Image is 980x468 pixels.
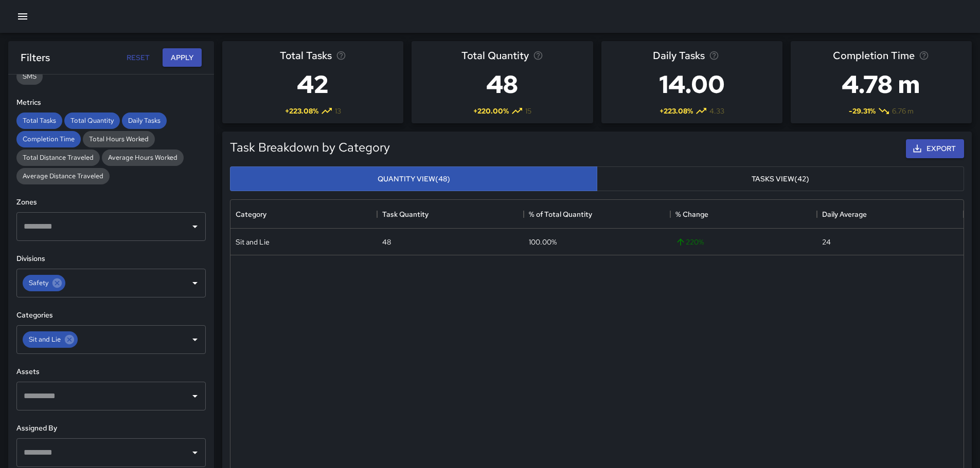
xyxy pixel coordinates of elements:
h3: 14.00 [653,64,731,105]
div: Total Hours Worked [83,131,155,147]
span: + 220.00 % [473,106,509,116]
button: Open [188,389,202,403]
div: 48 [382,237,391,247]
span: Sit and Lie [23,333,67,345]
div: Total Quantity [64,113,120,129]
span: Daily Tasks [122,116,167,125]
span: SMS [16,72,43,81]
h3: 42 [280,64,346,105]
div: Daily Tasks [122,113,167,129]
span: Total Hours Worked [83,135,155,143]
div: % of Total Quantity [524,200,670,229]
button: Apply [163,48,202,67]
span: Safety [23,277,55,289]
h3: 48 [461,64,543,105]
h3: 4.78 m [833,64,929,105]
h6: Categories [16,310,206,321]
svg: Total task quantity in the selected period, compared to the previous period. [533,50,543,61]
button: Reset [121,48,154,67]
div: SMS [16,68,43,85]
button: Open [188,276,202,290]
svg: Average number of tasks per day in the selected period, compared to the previous period. [709,50,719,61]
h6: Filters [21,49,50,66]
svg: Total number of tasks in the selected period, compared to the previous period. [336,50,346,61]
span: + 223.08 % [660,106,693,116]
div: Task Quantity [377,200,524,229]
svg: Average time taken to complete tasks in the selected period, compared to the previous period. [919,50,929,61]
span: Average Hours Worked [102,153,184,162]
div: Sit and Lie [23,331,78,348]
div: Category [230,200,377,229]
span: 15 [525,106,531,116]
div: Safety [23,275,65,291]
span: 220 % [675,237,704,247]
h5: Task Breakdown by Category [230,139,390,156]
div: % Change [675,200,708,229]
div: 24 [822,237,831,247]
span: Completion Time [16,135,81,143]
button: Open [188,219,202,234]
div: Average Hours Worked [102,149,184,166]
span: Average Distance Traveled [16,172,110,180]
h6: Zones [16,197,206,208]
button: Export [906,139,964,158]
span: + 223.08 % [285,106,318,116]
span: Total Tasks [280,47,332,64]
div: Completion Time [16,131,81,147]
div: 100.00% [529,237,557,247]
div: Total Distance Traveled [16,149,100,166]
button: Open [188,332,202,347]
div: Total Tasks [16,113,62,129]
button: Tasks View(42) [597,166,964,192]
div: Daily Average [817,200,964,229]
div: Daily Average [822,200,867,229]
span: -29.31 % [849,106,876,116]
h6: Divisions [16,253,206,265]
button: Quantity View(48) [230,166,597,192]
div: Task Quantity [382,200,429,229]
h6: Assets [16,366,206,378]
div: Average Distance Traveled [16,168,110,184]
span: 6.76 m [892,106,914,116]
span: Total Tasks [16,116,62,125]
h6: Assigned By [16,423,206,434]
span: Completion Time [833,47,915,64]
span: Total Quantity [64,116,120,125]
span: 4.33 [709,106,724,116]
button: Open [188,445,202,460]
div: % of Total Quantity [529,200,592,229]
div: % Change [670,200,817,229]
span: Total Distance Traveled [16,153,100,162]
span: Total Quantity [461,47,529,64]
span: 13 [335,106,341,116]
div: Sit and Lie [236,237,270,247]
span: Daily Tasks [653,47,705,64]
div: Category [236,200,266,229]
h6: Metrics [16,97,206,108]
